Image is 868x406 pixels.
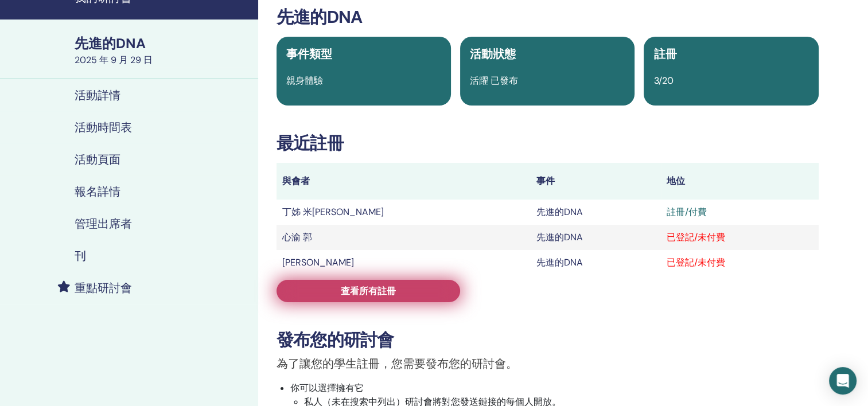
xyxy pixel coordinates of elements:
h4: 報名詳情 [75,185,120,198]
td: 先進的DNA [531,200,661,225]
td: 先進的DNA [531,225,661,250]
span: 註冊 [653,46,676,61]
h3: 最近註冊 [277,133,819,154]
td: 先進的DNA [531,250,661,275]
h4: 重點研討會 [75,281,132,295]
span: 事件類型 [286,46,332,61]
h4: 活動時間表 [75,120,132,134]
h3: 發布您的研討會 [277,330,819,350]
td: [PERSON_NAME] [277,250,531,275]
th: 地位 [661,163,818,200]
div: 2025 年 9 月 29 日 [75,53,251,67]
h4: 管理出席者 [75,217,132,231]
span: 查看所有註冊 [341,285,396,297]
h4: 活動詳情 [75,88,120,102]
th: 事件 [531,163,661,200]
div: 先進的DNA [75,34,251,53]
span: 活動狀態 [470,46,516,61]
td: 丁姊 米[PERSON_NAME] [277,200,531,225]
th: 與會者 [277,163,531,200]
div: 註冊/付費 [667,205,812,219]
h3: 先進的DNA [277,7,819,28]
h4: 刊 [75,249,86,263]
p: 為了讓您的學生註冊，您需要發布您的研討會。 [277,355,819,372]
font: 你可以選擇擁有它 [290,382,364,394]
a: 先進的DNA2025 年 9 月 29 日 [68,34,258,67]
span: 親身體驗 [286,75,323,87]
td: 心渝 郭 [277,225,531,250]
span: 3/20 [653,75,673,87]
span: 活躍 已發布 [470,75,518,87]
div: 已登記/未付費 [667,231,812,244]
a: 查看所有註冊 [277,280,460,302]
div: 已登記/未付費 [667,256,812,270]
h4: 活動頁面 [75,153,120,166]
div: 打開對講信使 [829,367,857,395]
